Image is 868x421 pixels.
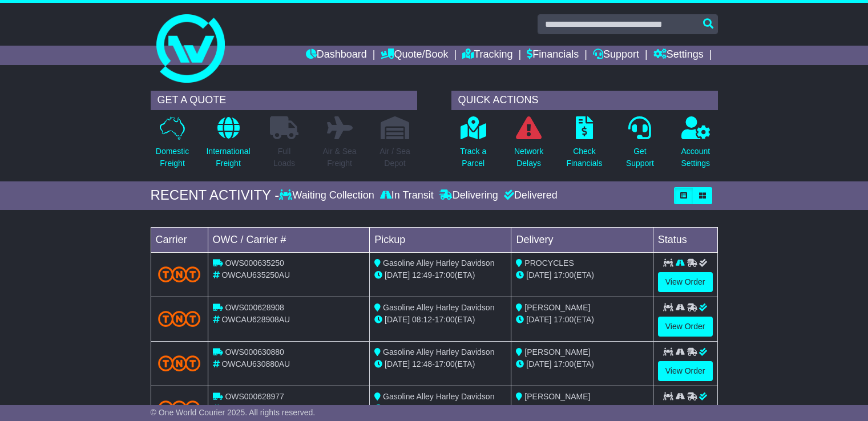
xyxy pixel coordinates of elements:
[524,347,590,357] span: [PERSON_NAME]
[374,403,506,415] div: - (ETA)
[205,116,251,176] a: InternationalFreight
[524,303,590,312] span: [PERSON_NAME]
[653,227,717,252] td: Status
[385,404,410,413] span: [DATE]
[437,189,501,202] div: Delivering
[322,145,356,169] p: Air & Sea Freight
[370,227,511,252] td: Pickup
[385,315,410,324] span: [DATE]
[412,404,432,413] span: 09:47
[567,145,603,169] p: Check Financials
[151,408,316,417] span: © One World Courier 2025. All rights reserved.
[554,359,574,369] span: 17:00
[374,358,506,370] div: - (ETA)
[208,227,370,252] td: OWC / Carrier #
[516,314,648,326] div: (ETA)
[158,266,201,282] img: TNT_Domestic.png
[658,272,713,292] a: View Order
[381,46,448,65] a: Quote/Book
[383,392,494,401] span: Gasoline Alley Harley Davidson
[385,270,410,280] span: [DATE]
[151,91,417,110] div: GET A QUOTE
[514,145,543,169] p: Network Delays
[524,258,574,268] span: PROCYCLES
[412,315,432,324] span: 08:12
[460,145,486,169] p: Track a Parcel
[156,145,189,169] p: Domestic Freight
[383,347,494,357] span: Gasoline Alley Harley Davidson
[377,189,437,202] div: In Transit
[221,315,290,324] span: OWCAU628908AU
[374,269,506,281] div: - (ETA)
[593,46,639,65] a: Support
[658,317,713,337] a: View Order
[566,116,603,176] a: CheckFinancials
[435,315,455,324] span: 17:00
[221,359,290,369] span: OWCAU630880AU
[459,116,487,176] a: Track aParcel
[385,359,410,369] span: [DATE]
[225,258,284,268] span: OWS000635250
[658,361,713,381] a: View Order
[225,347,284,357] span: OWS000630880
[526,270,551,280] span: [DATE]
[412,270,432,280] span: 12:49
[462,46,512,65] a: Tracking
[516,392,590,413] span: [PERSON_NAME] [PERSON_NAME]
[514,116,544,176] a: NetworkDelays
[435,270,455,280] span: 17:00
[158,355,201,371] img: TNT_Domestic.png
[151,227,208,252] td: Carrier
[374,314,506,326] div: - (ETA)
[380,145,410,169] p: Air / Sea Depot
[681,116,711,176] a: AccountSettings
[527,46,579,65] a: Financials
[501,189,558,202] div: Delivered
[225,303,284,312] span: OWS000628908
[221,404,290,413] span: OWCAU628977AU
[158,400,201,416] img: TNT_Domestic.png
[511,227,653,252] td: Delivery
[151,187,280,204] div: RECENT ACTIVITY -
[306,46,367,65] a: Dashboard
[516,269,648,281] div: (ETA)
[451,91,718,110] div: QUICK ACTIONS
[279,189,377,202] div: Waiting Collection
[206,145,250,169] p: International Freight
[435,359,455,369] span: 17:00
[225,392,284,401] span: OWS000628977
[516,358,648,370] div: (ETA)
[412,359,432,369] span: 12:48
[435,404,455,413] span: 17:00
[554,315,574,324] span: 17:00
[383,258,494,268] span: Gasoline Alley Harley Davidson
[270,145,298,169] p: Full Loads
[383,303,494,312] span: Gasoline Alley Harley Davidson
[155,116,189,176] a: DomesticFreight
[526,359,551,369] span: [DATE]
[681,145,710,169] p: Account Settings
[554,270,574,280] span: 17:00
[625,116,655,176] a: GetSupport
[626,145,654,169] p: Get Support
[221,270,290,280] span: OWCAU635250AU
[158,311,201,326] img: TNT_Domestic.png
[526,315,551,324] span: [DATE]
[653,46,704,65] a: Settings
